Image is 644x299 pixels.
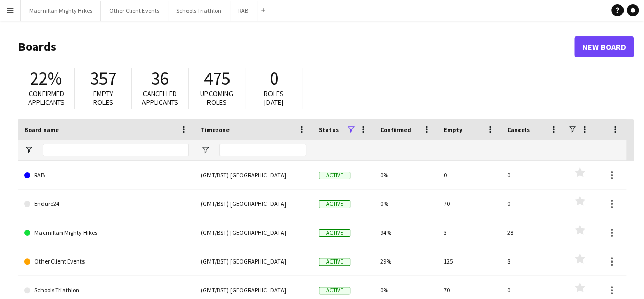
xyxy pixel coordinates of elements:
[24,218,189,247] a: Macmillan Mighty Hikes
[195,161,313,189] div: (GMT/BST) [GEOGRAPHIC_DATA]
[380,126,411,134] span: Confirmed
[93,89,113,107] span: Empty roles
[151,67,169,90] span: 36
[21,1,101,21] button: Macmillan Mighty Hikes
[438,247,501,275] div: 125
[195,190,313,218] div: (GMT/BST) [GEOGRAPHIC_DATA]
[101,1,168,21] button: Other Client Events
[24,126,59,134] span: Board name
[201,145,210,155] button: Open Filter Menu
[319,258,350,266] span: Active
[507,126,530,134] span: Cancels
[574,36,634,57] a: New Board
[438,161,501,189] div: 0
[30,67,62,90] span: 22%
[24,247,189,276] a: Other Client Events
[201,126,230,134] span: Timezone
[319,200,350,208] span: Active
[374,190,438,218] div: 0%
[319,287,350,294] span: Active
[24,161,189,190] a: RAB
[195,247,313,275] div: (GMT/BST) [GEOGRAPHIC_DATA]
[230,1,257,21] button: RAB
[264,89,284,107] span: Roles [DATE]
[18,39,574,54] h1: Boards
[438,190,501,218] div: 70
[24,145,33,155] button: Open Filter Menu
[319,229,350,237] span: Active
[444,126,462,134] span: Empty
[142,89,178,107] span: Cancelled applicants
[319,126,339,134] span: Status
[319,172,350,179] span: Active
[24,190,189,218] a: Endure24
[438,218,501,247] div: 3
[501,161,565,189] div: 0
[200,89,233,107] span: Upcoming roles
[219,144,306,156] input: Timezone Filter Input
[501,247,565,275] div: 8
[374,247,438,275] div: 29%
[195,218,313,247] div: (GMT/BST) [GEOGRAPHIC_DATA]
[168,1,230,21] button: Schools Triathlon
[374,161,438,189] div: 0%
[204,67,230,90] span: 475
[374,218,438,247] div: 94%
[43,144,189,156] input: Board name Filter Input
[501,190,565,218] div: 0
[269,67,278,90] span: 0
[501,218,565,247] div: 28
[90,67,116,90] span: 357
[28,89,65,107] span: Confirmed applicants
